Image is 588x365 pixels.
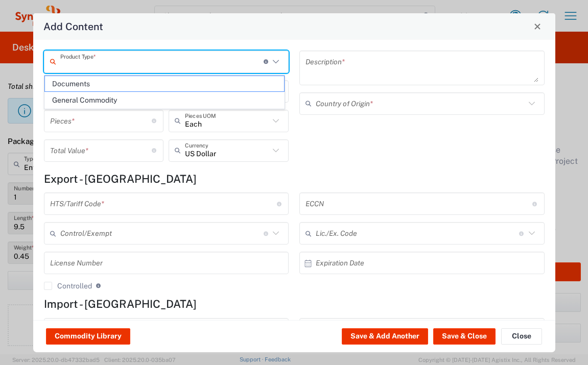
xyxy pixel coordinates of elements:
[44,173,545,186] h4: Export - [GEOGRAPHIC_DATA]
[433,328,496,345] button: Save & Close
[530,19,545,34] button: Close
[44,298,545,311] h4: Import - [GEOGRAPHIC_DATA]
[45,76,284,92] span: Documents
[44,282,92,290] label: Controlled
[342,328,428,345] button: Save & Add Another
[43,19,103,34] h4: Add Content
[501,328,542,345] button: Close
[46,328,130,345] button: Commodity Library
[45,92,284,108] span: General Commodity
